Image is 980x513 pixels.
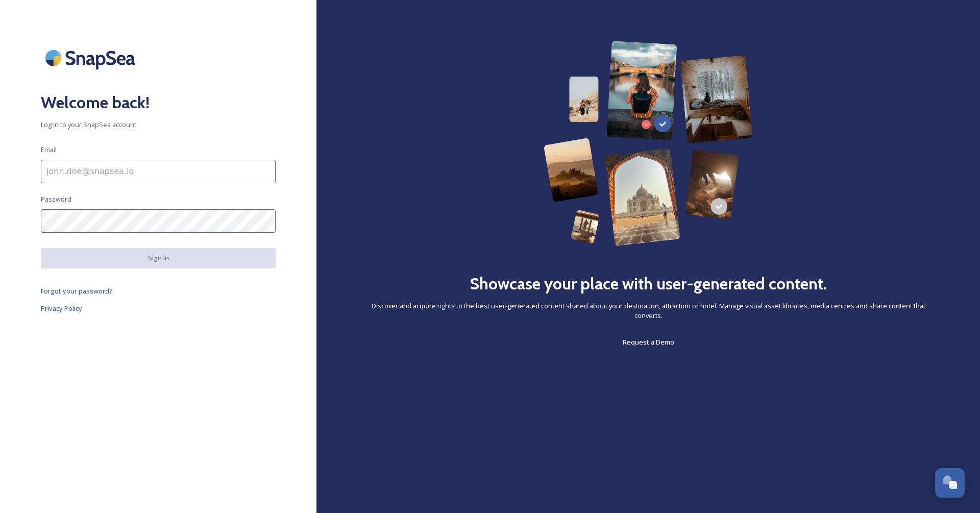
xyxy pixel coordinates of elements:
[623,336,674,348] a: Request a Demo
[935,468,965,498] button: Open Chat
[623,337,674,347] span: Request a Demo
[41,248,276,268] button: Sign in
[41,302,276,314] a: Privacy Policy
[41,145,57,155] span: Email
[41,304,82,313] span: Privacy Policy
[41,285,276,297] a: Forgot your password?
[41,90,276,115] h2: Welcome back!
[41,286,113,296] span: Forgot your password?
[470,272,827,296] h2: Showcase your place with user-generated content.
[41,41,143,75] img: SnapSea Logo
[41,160,276,183] input: john.doe@snapsea.io
[41,120,276,130] span: Log in to your SnapSea account
[544,41,753,246] img: 63b42ca75bacad526042e722_Group%20154-p-800.png
[357,301,939,321] span: Discover and acquire rights to the best user-generated content shared about your destination, att...
[41,194,71,204] span: Password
